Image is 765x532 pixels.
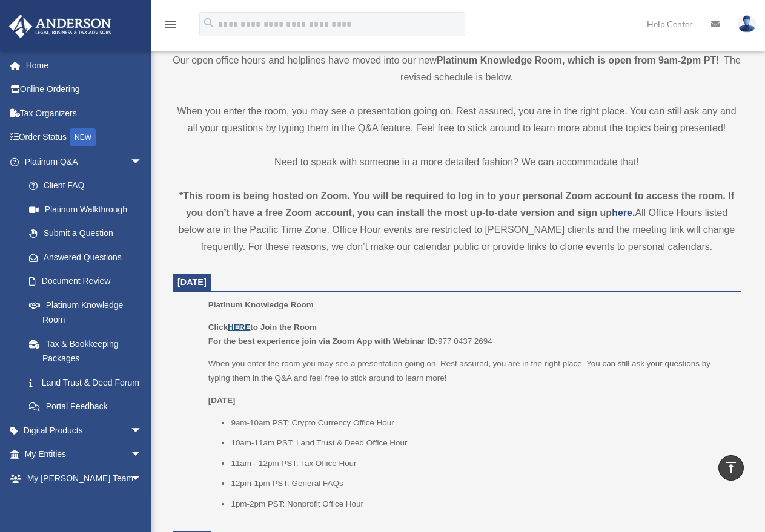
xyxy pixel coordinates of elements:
[173,188,741,255] div: All Office Hours listed below are in the Pacific Time Zone. Office Hour events are restricted to ...
[8,442,161,467] a: My Entitiesarrow_drop_down
[208,396,236,405] u: [DATE]
[228,323,250,332] a: HERE
[738,15,756,33] img: User Pic
[437,55,716,65] strong: Platinum Knowledge Room, which is open from 9am-2pm PT
[130,442,154,467] span: arrow_drop_down
[70,128,96,146] div: NEW
[130,466,154,491] span: arrow_drop_down
[173,154,741,171] p: Need to speak with someone in a more detailed fashion? We can accommodate that!
[8,466,161,490] a: My [PERSON_NAME] Teamarrow_drop_down
[17,245,161,269] a: Answered Questions
[17,293,154,332] a: Platinum Knowledge Room
[208,323,317,332] b: Click to Join the Room
[17,395,161,419] a: Portal Feedback
[8,149,161,174] a: Platinum Q&Aarrow_drop_down
[208,337,438,346] b: For the best experience join via Zoom App with Webinar ID:
[8,77,161,102] a: Online Ordering
[724,460,738,475] i: vertical_align_top
[177,277,207,287] span: [DATE]
[17,174,161,198] a: Client FAQ
[164,21,178,31] a: menu
[17,222,161,246] a: Submit a Question
[173,52,741,86] p: Our open office hours and helplines have moved into our new ! The revised schedule is below.
[8,490,161,514] a: My Documentsarrow_drop_down
[164,17,178,31] i: menu
[8,125,161,150] a: Order StatusNEW
[130,418,154,443] span: arrow_drop_down
[208,300,314,309] span: Platinum Knowledge Room
[8,101,161,125] a: Tax Organizers
[208,320,732,349] p: 977 0437 2694
[632,208,635,218] strong: .
[130,490,154,515] span: arrow_drop_down
[17,370,161,395] a: Land Trust & Deed Forum
[179,191,734,218] strong: *This room is being hosted on Zoom. You will be required to log in to your personal Zoom account ...
[17,332,161,370] a: Tax & Bookkeeping Packages
[17,197,161,222] a: Platinum Walkthrough
[231,436,732,450] li: 10am-11am PST: Land Trust & Deed Office Hour
[208,356,732,385] p: When you enter the room you may see a presentation going on. Rest assured, you are in the right p...
[612,208,632,218] a: here
[130,149,154,174] span: arrow_drop_down
[173,103,741,137] p: When you enter the room, you may see a presentation going on. Rest assured, you are in the right ...
[231,456,732,471] li: 11am - 12pm PST: Tax Office Hour
[231,416,732,430] li: 9am-10am PST: Crypto Currency Office Hour
[202,16,216,30] i: search
[5,15,115,38] img: Anderson Advisors Platinum Portal
[8,53,161,77] a: Home
[231,497,732,511] li: 1pm-2pm PST: Nonprofit Office Hour
[8,418,161,442] a: Digital Productsarrow_drop_down
[718,455,744,481] a: vertical_align_top
[231,476,732,491] li: 12pm-1pm PST: General FAQs
[17,269,161,294] a: Document Review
